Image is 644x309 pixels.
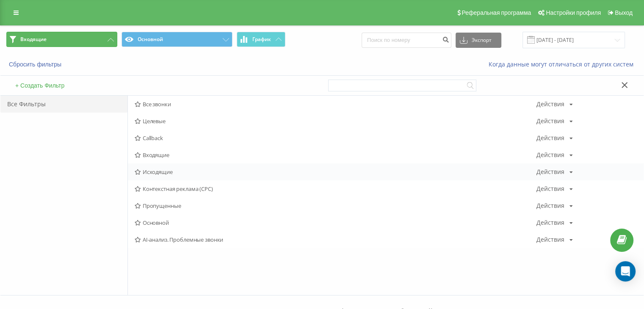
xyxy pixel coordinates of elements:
[6,32,117,47] button: Входящие
[135,152,536,158] span: Входящие
[135,118,536,124] span: Целевые
[135,220,536,226] span: Основной
[489,60,638,68] a: Когда данные могут отличаться от других систем
[362,33,451,48] input: Поиск по номеру
[122,32,232,47] button: Основной
[252,36,271,42] span: График
[615,261,636,281] div: Open Intercom Messenger
[456,33,501,48] button: Экспорт
[135,203,536,209] span: Пропущенные
[536,118,564,124] div: Действия
[135,101,536,107] span: Все звонки
[536,152,564,158] div: Действия
[536,101,564,107] div: Действия
[536,203,564,209] div: Действия
[536,186,564,192] div: Действия
[135,169,536,175] span: Исходящие
[6,61,66,68] button: Сбросить фильтры
[135,135,536,141] span: Callback
[536,237,564,243] div: Действия
[13,82,67,89] button: + Создать Фильтр
[237,32,285,47] button: График
[536,169,564,175] div: Действия
[546,9,601,16] span: Настройки профиля
[135,237,536,243] span: AI-анализ. Проблемные звонки
[619,81,631,90] button: Закрыть
[536,135,564,141] div: Действия
[536,220,564,226] div: Действия
[20,36,47,43] span: Входящие
[135,186,536,192] span: Контекстная реклама (CPC)
[462,9,531,16] span: Реферальная программа
[615,9,633,16] span: Выход
[0,96,127,113] div: Все Фильтры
